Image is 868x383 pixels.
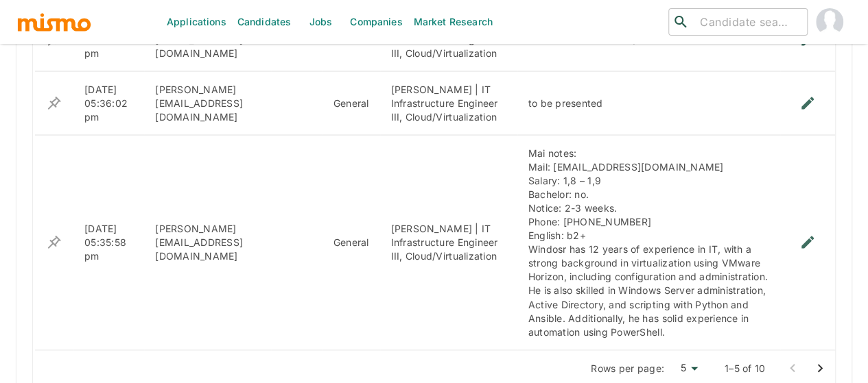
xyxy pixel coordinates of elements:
[73,135,144,349] td: [DATE] 05:35:58 pm
[816,8,843,36] img: Maia Reyes
[725,361,765,375] p: 1–5 of 10
[144,71,271,135] td: [PERSON_NAME][EMAIL_ADDRESS][DOMAIN_NAME]
[806,354,834,382] button: Go to next page
[380,71,517,135] td: [PERSON_NAME] | IT Infrastructure Engineer III, Cloud/Virtualization
[528,96,769,110] div: to be presented
[73,71,144,135] td: [DATE] 05:36:02 pm
[380,135,517,349] td: [PERSON_NAME] | IT Infrastructure Engineer III, Cloud/Virtualization
[16,12,92,32] img: logo
[591,361,664,375] p: Rows per page:
[322,135,380,349] td: General
[144,135,271,349] td: [PERSON_NAME][EMAIL_ADDRESS][DOMAIN_NAME]
[670,358,703,378] div: 5
[322,71,380,135] td: General
[528,146,769,338] div: Mai notes: Mail: [EMAIL_ADDRESS][DOMAIN_NAME] Salary: 1,8 – 1,9 Bachelor: no. Notice: 2-3 weeks. ...
[694,12,801,32] input: Candidate search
